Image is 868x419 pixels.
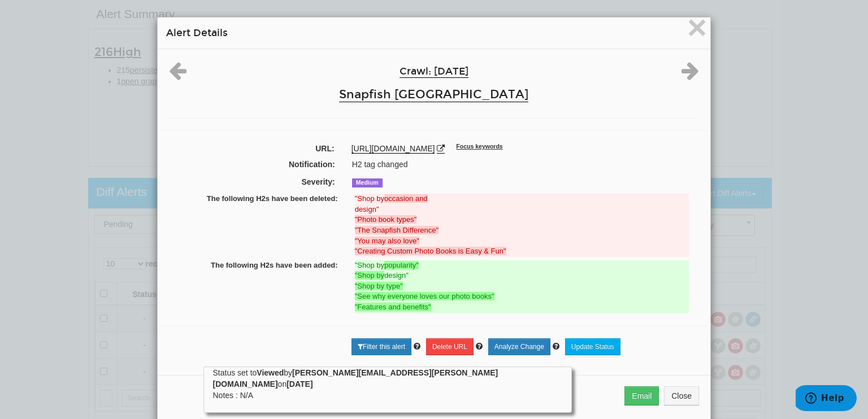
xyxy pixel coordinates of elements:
button: Email [624,386,659,405]
strong: "Shop by type" [355,282,403,290]
label: Severity: [162,176,344,187]
a: Previous alert [169,71,186,80]
label: Notification: [162,159,344,170]
strong: "You may also love" [355,237,419,245]
ins: design" [355,270,689,281]
a: Next alert [682,71,699,80]
strong: "See why everyone loves our photo books" [355,292,494,300]
ins: "Shop by [355,260,689,271]
span: × [687,8,707,46]
iframe: Opens a widget where you can find more information [796,385,857,413]
strong: [PERSON_NAME][EMAIL_ADDRESS][PERSON_NAME][DOMAIN_NAME] [212,368,498,389]
strong: "Creating Custom Photo Books is Easy & Fun" [355,247,506,255]
a: Analyze Change [488,338,550,355]
strong: "Shop by [355,271,384,280]
strong: popularity" [384,261,419,269]
a: Delete URL [426,338,474,355]
a: Filter this alert [351,338,411,355]
strong: occasion and [384,194,428,203]
label: The following H2s have been added: [171,260,346,271]
strong: Viewed [257,368,284,377]
strong: "Photo book types" [355,215,417,224]
sup: Focus keywords [456,143,502,150]
del: design" [355,204,689,215]
a: [URL][DOMAIN_NAME] [351,144,435,154]
div: Status set to by on Notes : N/A [212,367,563,401]
span: Medium [352,178,383,187]
strong: "The Snapfish Difference" [355,226,439,234]
label: The following H2s have been deleted: [171,194,346,204]
del: "Shop by [355,194,689,204]
strong: [DATE] [287,379,313,389]
button: Close [687,18,707,41]
h4: Alert Details [166,26,702,40]
button: Close [664,386,699,405]
a: Update Status [565,338,620,355]
strong: "Features and benefits" [355,303,431,311]
div: H2 tag changed [344,159,706,170]
a: Crawl: [DATE] [400,66,468,78]
a: Snapfish [GEOGRAPHIC_DATA] [339,87,528,102]
label: URL: [160,143,343,154]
